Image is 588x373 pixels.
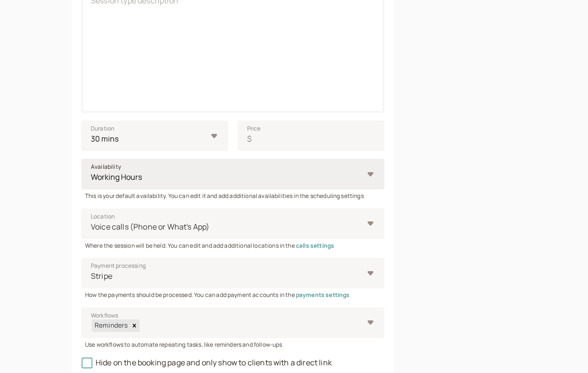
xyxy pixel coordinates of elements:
[91,311,118,320] span: Workflows
[296,241,334,250] a: calls settings
[238,121,384,151] input: Price$
[81,189,384,200] div: This is your default availability. You can edit it and add additional availabilities in the sched...
[540,327,588,373] iframe: Chat Widget
[81,121,228,151] select: Duration
[296,291,350,299] a: payments settings
[91,124,114,133] span: Duration
[81,357,332,368] span: Hide on the booking page and only show to clients with a direct link
[92,319,129,331] div: Reminders
[247,133,251,145] span: $
[90,271,91,282] input: Payment processingStripe
[91,261,146,271] span: Payment processing
[81,288,384,299] div: How the payments should be processed. You can add payment accounts in the
[129,319,140,331] div: Remove Reminders
[81,338,384,349] div: Use workflows to automate repeating tasks, like reminders and follow-ups
[81,159,384,189] select: Availability
[90,221,91,232] input: LocationVoice calls (Phone or What's App)
[81,239,384,250] div: Where the session will be held. You can edit and add additional locations in the
[91,162,121,172] span: Availability
[91,212,115,221] span: Location
[140,320,141,331] input: WorkflowsRemindersRemove Reminders
[247,124,261,133] span: Price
